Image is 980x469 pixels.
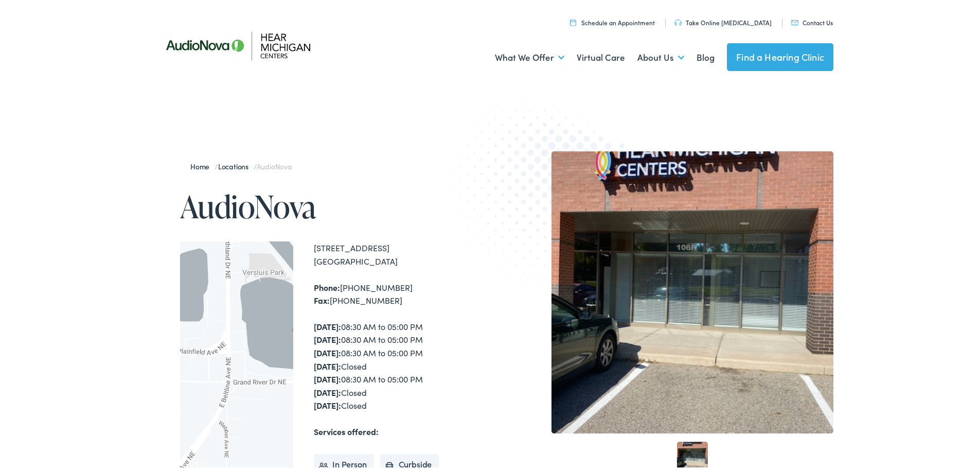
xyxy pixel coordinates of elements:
img: utility icon [674,18,682,24]
a: Home [190,159,215,169]
a: About Us [637,37,684,75]
div: [PHONE_NUMBER] [PHONE_NUMBER] [314,279,494,305]
span: AudioNova [257,159,292,169]
a: Contact Us [791,16,833,25]
strong: [DATE]: [314,319,341,330]
strong: [DATE]: [314,397,341,409]
a: Find a Hearing Clinic [727,41,833,69]
div: [STREET_ADDRESS] [GEOGRAPHIC_DATA] [314,239,494,266]
img: utility icon [570,17,576,24]
strong: [DATE]: [314,385,341,396]
strong: [DATE]: [314,345,341,356]
strong: [DATE]: [314,371,341,383]
strong: Phone: [314,280,340,291]
h1: AudioNova [180,187,494,221]
a: Virtual Care [577,37,625,75]
div: 08:30 AM to 05:00 PM 08:30 AM to 05:00 PM 08:30 AM to 05:00 PM Closed 08:30 AM to 05:00 PM Closed... [314,318,494,410]
strong: Services offered: [314,424,379,435]
a: Blog [697,37,715,75]
span: / / [190,159,292,169]
strong: [DATE]: [314,358,341,370]
strong: Fax: [314,292,330,304]
img: utility icon [791,18,798,23]
a: Locations [218,159,254,169]
a: What We Offer [495,37,564,75]
strong: [DATE]: [314,332,341,343]
a: Schedule an Appointment [570,16,655,25]
a: Take Online [MEDICAL_DATA] [674,16,772,25]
